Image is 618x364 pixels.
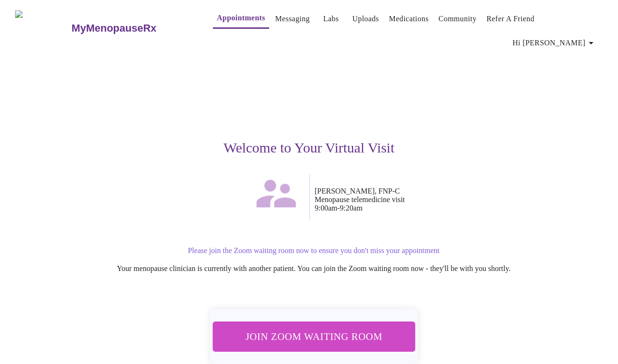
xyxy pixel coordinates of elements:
[225,328,402,345] span: Join Zoom Waiting Room
[435,9,481,28] button: Community
[486,12,534,25] a: Refer a Friend
[513,36,597,50] span: Hi [PERSON_NAME]
[213,8,269,29] button: Appointments
[28,246,600,255] p: Please join the Zoom waiting room now to ensure you don't miss your appointment
[509,34,601,52] button: Hi [PERSON_NAME]
[389,12,429,25] a: Medications
[348,9,383,28] button: Uploads
[385,9,432,28] button: Medications
[275,12,310,25] a: Messaging
[72,22,157,34] h3: MyMenopauseRx
[212,322,415,351] button: Join Zoom Waiting Room
[315,187,600,212] p: [PERSON_NAME], FNP-C Menopause telemedicine visit 9:00am - 9:20am
[483,9,538,28] button: Refer a Friend
[15,10,70,46] img: MyMenopauseRx Logo
[352,12,379,25] a: Uploads
[28,264,600,273] p: Your menopause clinician is currently with another patient. You can join the Zoom waiting room no...
[70,12,194,45] a: MyMenopauseRx
[439,12,477,25] a: Community
[271,9,313,28] button: Messaging
[323,12,339,25] a: Labs
[217,11,265,25] a: Appointments
[18,140,600,156] h3: Welcome to Your Virtual Visit
[316,9,346,28] button: Labs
